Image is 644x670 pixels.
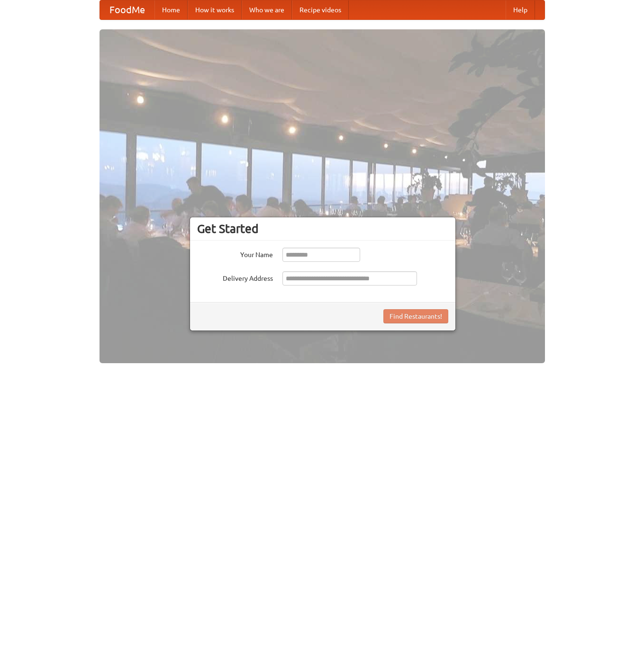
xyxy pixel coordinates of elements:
[383,309,448,323] button: Find Restaurants!
[506,0,535,19] a: Help
[292,0,349,19] a: Recipe videos
[197,248,273,259] label: Your Name
[242,0,292,19] a: Who we are
[100,0,154,19] a: FoodMe
[197,222,448,236] h3: Get Started
[154,0,188,19] a: Home
[188,0,242,19] a: How it works
[197,271,273,283] label: Delivery Address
